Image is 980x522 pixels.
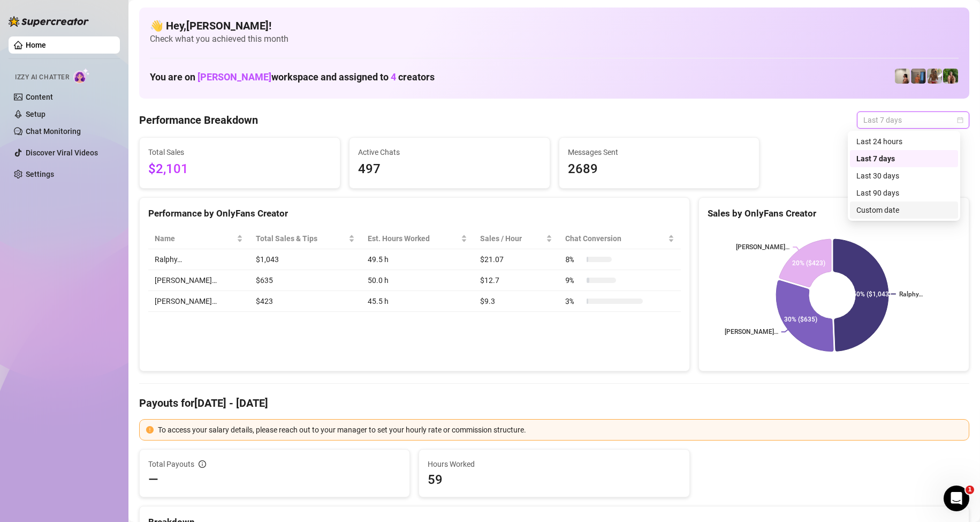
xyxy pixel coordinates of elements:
span: calendar [957,117,963,123]
td: $635 [249,270,361,291]
div: Last 7 days [850,150,958,167]
span: 497 [358,159,541,180]
span: Izzy AI Chatter [15,72,69,83]
div: Last 24 hours [856,136,952,147]
h4: 👋 Hey, [PERSON_NAME] ! [150,18,959,33]
span: 8 % [565,253,582,265]
a: Chat Monitoring [26,127,81,136]
span: 59 [428,471,680,488]
text: [PERSON_NAME]… [724,329,778,336]
td: 49.5 h [361,249,474,270]
img: Wayne [911,69,926,84]
div: Sales by OnlyFans Creator [708,206,960,221]
a: Home [26,41,46,49]
th: Total Sales & Tips [249,228,361,249]
span: Name [155,233,234,244]
span: Messages Sent [568,146,751,158]
td: [PERSON_NAME]… [148,270,249,291]
span: $2,101 [148,159,331,180]
img: Ralphy [895,69,910,84]
a: Discover Viral Videos [26,148,98,157]
span: Chat Conversion [565,233,666,244]
img: Nathaniel [927,69,942,84]
th: Sales / Hour [474,228,559,249]
td: $21.07 [474,249,559,270]
span: Sales / Hour [480,233,544,244]
a: Setup [26,110,45,118]
span: 9 % [565,274,582,286]
div: Last 90 days [856,187,952,199]
th: Name [148,228,249,249]
td: 50.0 h [361,270,474,291]
span: Hours Worked [428,458,680,470]
h1: You are on workspace and assigned to creators [150,71,435,83]
td: $1,043 [249,249,361,270]
span: 2689 [568,159,751,180]
div: Est. Hours Worked [368,233,459,244]
img: Nathaniel [943,69,958,84]
text: Ralphy… [899,290,923,298]
td: $423 [249,291,361,312]
span: Total Payouts [148,458,194,470]
img: AI Chatter [73,68,90,84]
span: Last 7 days [863,112,963,128]
td: Ralphy… [148,249,249,270]
span: 1 [966,486,974,494]
span: Total Sales [148,146,331,158]
iframe: Intercom live chat [944,486,969,511]
span: info-circle [199,460,206,468]
div: Last 30 days [850,167,958,184]
td: $12.7 [474,270,559,291]
div: Last 30 days [856,170,952,182]
td: [PERSON_NAME]… [148,291,249,312]
th: Chat Conversion [559,228,681,249]
span: Total Sales & Tips [256,233,346,244]
a: Content [26,93,53,101]
a: Settings [26,170,54,178]
span: Check what you achieved this month [150,33,959,45]
div: Custom date [856,204,952,216]
td: $9.3 [474,291,559,312]
span: — [148,471,158,488]
div: Performance by OnlyFans Creator [148,206,681,221]
td: 45.5 h [361,291,474,312]
h4: Payouts for [DATE] - [DATE] [139,396,969,411]
span: 4 [391,71,396,83]
span: exclamation-circle [146,426,154,434]
div: To access your salary details, please reach out to your manager to set your hourly rate or commis... [158,424,962,436]
span: [PERSON_NAME] [197,71,271,83]
img: logo-BBDzfeDw.svg [9,16,89,27]
span: Active Chats [358,146,541,158]
text: [PERSON_NAME]… [736,243,789,251]
div: Last 24 hours [850,133,958,150]
div: Last 7 days [856,153,952,165]
div: Last 90 days [850,184,958,202]
span: 3 % [565,295,582,307]
h4: Performance Breakdown [139,113,258,128]
div: Custom date [850,202,958,219]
